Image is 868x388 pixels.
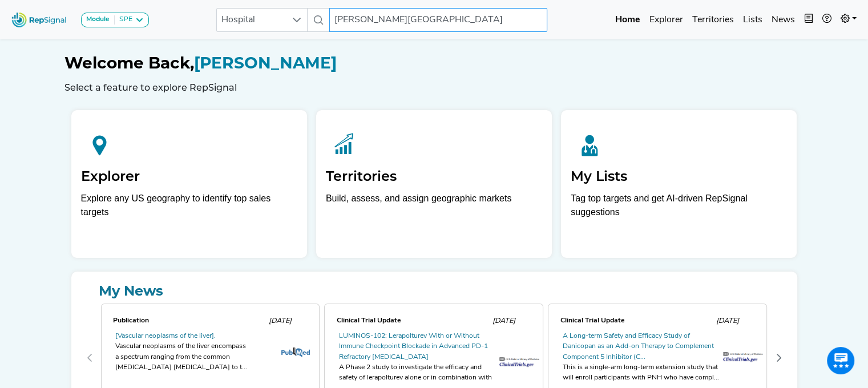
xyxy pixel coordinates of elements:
[115,15,132,25] div: SPE
[645,9,688,31] a: Explorer
[723,352,763,362] img: trials_logo.af2b3be5.png
[336,317,401,324] span: Clinical Trial Update
[571,192,787,225] p: Tag top targets and get AI-driven RepSignal suggestions
[64,82,804,93] h6: Select a feature to explore RepSignal
[64,54,804,73] h1: [PERSON_NAME]
[81,168,297,185] h2: Explorer
[115,341,272,373] div: Vascular neoplasms of the liver encompass a spectrum ranging from the common [MEDICAL_DATA] [MEDI...
[688,9,738,31] a: Territories
[217,9,285,31] span: Hospital
[115,333,216,339] a: [Vascular neoplasms of the liver].
[80,281,788,301] a: My News
[562,333,713,361] a: A Long-term Safety and Efficacy Study of Danicopan as an Add-on Therapy to Complement Component 5...
[326,168,542,185] h2: Territories
[81,192,297,219] div: Explore any US geography to identify top sales targets
[560,317,624,324] span: Clinical Trial Update
[561,110,797,258] a: My ListsTag top targets and get AI-driven RepSignal suggestions
[571,168,787,185] h2: My Lists
[326,192,542,225] p: Build, assess, and assign geographic markets
[499,357,539,367] img: trials_logo.af2b3be5.png
[738,9,767,31] a: Lists
[492,317,515,325] span: [DATE]
[767,9,800,31] a: News
[770,349,788,367] button: Next Page
[86,16,110,23] strong: Module
[316,110,552,258] a: TerritoriesBuild, assess, and assign geographic markets
[800,9,818,31] button: Intel Book
[113,317,149,324] span: Publication
[81,13,149,27] button: ModuleSPE
[71,110,307,258] a: ExplorerExplore any US geography to identify top sales targets
[64,53,194,72] span: Welcome Back,
[268,317,291,325] span: [DATE]
[716,317,738,325] span: [DATE]
[562,362,718,383] div: This is a single-arm long-term extension study that will enroll participants with PNH who have co...
[329,8,547,32] input: Search a hospital
[281,347,310,357] img: pubmed_logo.fab3c44c.png
[611,9,645,31] a: Home
[338,333,487,361] a: LUMINOS-102: Lerapolturev With or Without Immune Checkpoint Blockade in Advanced PD-1 Refractory ...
